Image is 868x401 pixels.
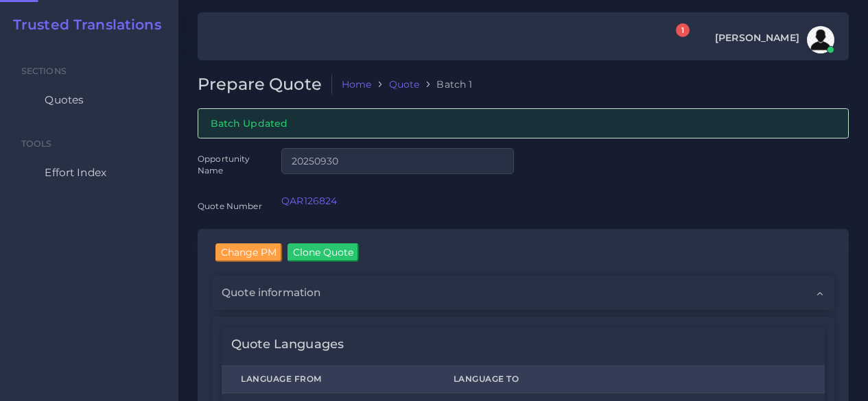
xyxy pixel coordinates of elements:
label: Opportunity Name [198,153,262,177]
span: [PERSON_NAME] [715,33,799,42]
div: Quote information [212,276,834,310]
a: Quotes [10,86,168,114]
a: [PERSON_NAME]avatar [708,26,839,53]
li: Batch 1 [419,77,472,91]
span: Quote information [222,285,320,300]
h2: Prepare Quote [198,75,332,95]
h4: Quote Languages [231,337,344,352]
span: 1 [676,23,690,37]
label: Quote Number [198,200,262,212]
input: Change PM [215,243,282,261]
span: Tools [21,138,52,149]
span: Sections [21,66,67,76]
a: QAR126824 [281,195,337,207]
a: Quote [389,77,420,91]
a: 1 [664,31,688,49]
th: Language From [222,366,434,393]
img: avatar [807,26,834,53]
th: Language To [434,366,825,393]
span: Quotes [45,93,84,108]
a: Home [342,77,372,91]
input: Clone Quote [288,243,359,261]
span: Effort Index [45,165,106,180]
a: Trusted Translations [3,16,161,33]
a: Effort Index [10,158,168,187]
div: Batch Updated [198,108,849,138]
